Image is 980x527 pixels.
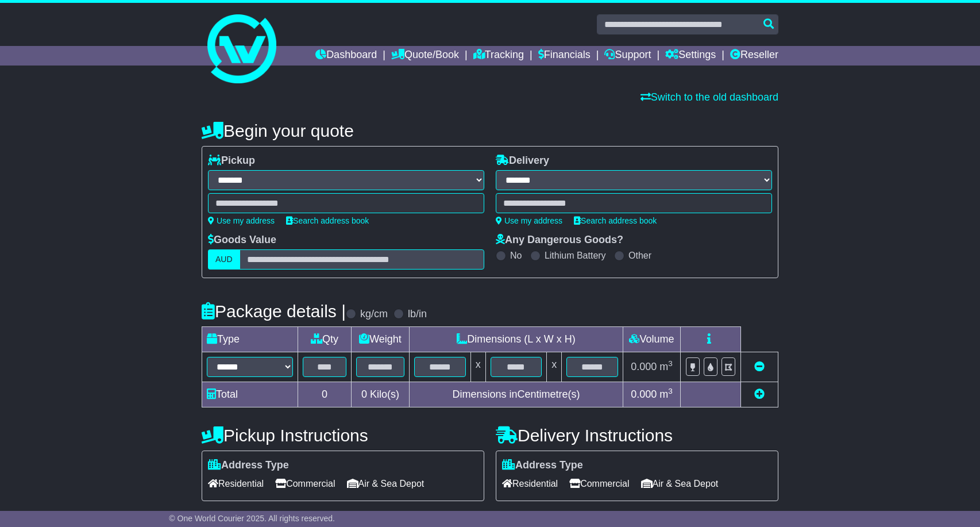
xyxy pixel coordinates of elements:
span: Commercial [569,475,629,493]
label: Address Type [208,459,289,472]
a: Tracking [473,46,524,66]
td: x [470,352,485,382]
td: Volume [623,327,680,352]
label: kg/cm [360,308,388,321]
a: Remove this item [754,361,765,372]
a: Use my address [208,216,275,225]
td: Kilo(s) [352,382,410,407]
a: Switch to the old dashboard [641,91,778,103]
td: Type [202,327,298,352]
h4: Delivery Instructions [496,426,778,445]
span: m [659,388,673,400]
a: Settings [665,46,716,66]
label: AUD [208,249,240,270]
td: Total [202,382,298,407]
span: Air & Sea Depot [347,475,425,493]
a: Use my address [496,216,562,225]
td: Weight [352,327,410,352]
sup: 3 [668,359,673,368]
a: Financials [538,46,591,66]
span: © One World Courier 2025. All rights reserved. [169,514,335,523]
label: Goods Value [208,234,276,247]
label: Lithium Battery [545,250,606,261]
h4: Pickup Instructions [202,426,484,445]
a: Reseller [730,46,778,66]
span: Commercial [275,475,335,493]
td: Dimensions (L x W x H) [409,327,623,352]
h4: Package details | [202,302,346,321]
span: Residential [502,475,558,493]
span: 0 [361,388,367,400]
label: Delivery [496,155,549,167]
a: Quote/Book [391,46,459,66]
a: Add new item [754,388,765,400]
label: Pickup [208,155,255,167]
td: Dimensions in Centimetre(s) [409,382,623,407]
td: x [547,352,562,382]
label: lb/in [408,308,427,321]
a: Search address book [286,216,369,225]
span: 0.000 [631,361,657,372]
sup: 3 [668,387,673,395]
span: m [659,361,673,372]
td: Qty [298,327,352,352]
span: Air & Sea Depot [641,475,719,493]
a: Support [604,46,651,66]
a: Search address book [574,216,657,225]
label: Address Type [502,459,583,472]
label: Any Dangerous Goods? [496,234,623,247]
span: 0.000 [631,388,657,400]
h4: Begin your quote [202,121,778,140]
td: 0 [298,382,352,407]
label: No [510,250,522,261]
label: Other [628,250,651,261]
a: Dashboard [315,46,377,66]
span: Residential [208,475,264,493]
